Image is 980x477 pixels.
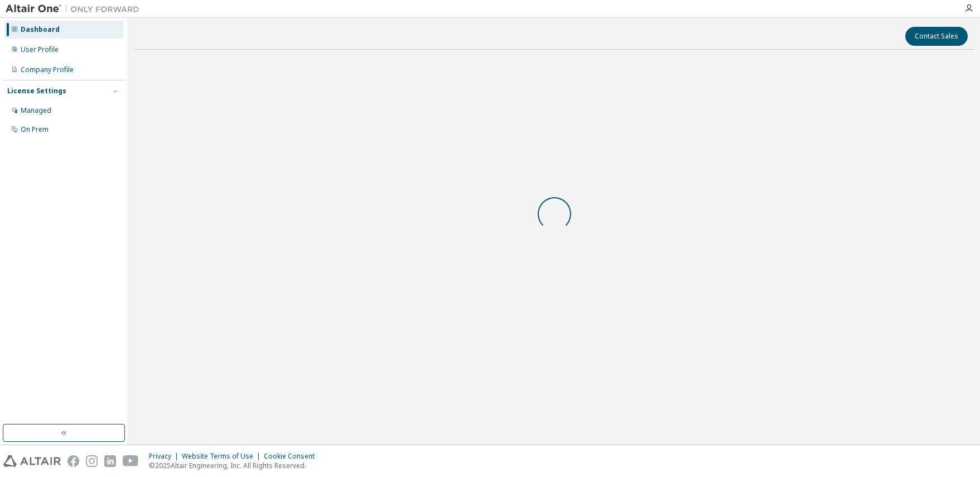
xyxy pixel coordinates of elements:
[104,455,116,467] img: linkedin.svg
[3,455,61,467] img: altair_logo.svg
[21,65,74,74] div: Company Profile
[21,25,60,34] div: Dashboard
[264,452,321,461] div: Cookie Consent
[149,452,182,461] div: Privacy
[21,106,51,115] div: Managed
[905,27,968,46] button: Contact Sales
[86,455,98,467] img: instagram.svg
[182,452,264,461] div: Website Terms of Use
[6,3,145,15] img: Altair One
[123,455,139,467] img: youtube.svg
[7,87,66,96] div: License Settings
[21,125,49,134] div: On Prem
[149,461,321,470] p: © 2025 Altair Engineering, Inc. All Rights Reserved.
[21,45,59,54] div: User Profile
[67,455,79,467] img: facebook.svg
